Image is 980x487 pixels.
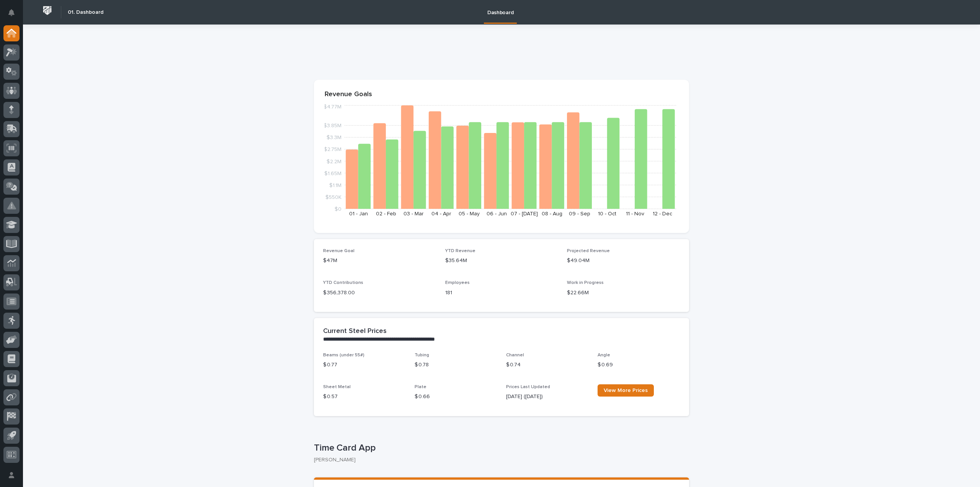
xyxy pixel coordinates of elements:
tspan: $3.85M [323,123,341,128]
span: Revenue Goal [323,249,354,253]
tspan: $0 [335,207,341,212]
tspan: $2.75M [324,147,341,152]
p: $ 0.74 [506,361,588,369]
span: View More Prices [604,388,648,393]
p: $49.04M [567,257,680,265]
span: Beams (under 55#) [323,353,364,357]
tspan: $1.1M [329,182,341,188]
a: View More Prices [598,384,654,397]
text: 05 - May [459,211,480,216]
span: Projected Revenue [567,249,610,253]
tspan: $4.77M [323,104,341,110]
p: $ 0.57 [323,393,405,401]
h2: 01. Dashboard [68,9,103,16]
text: 08 - Aug [542,211,562,216]
span: Sheet Metal [323,385,351,389]
span: Employees [445,280,470,285]
p: $ 0.66 [415,393,497,401]
h2: Current Steel Prices [323,327,387,336]
span: Work in Progress [567,280,604,285]
div: Notifications [10,9,20,21]
span: Tubing [415,353,429,357]
span: Angle [598,353,610,357]
p: $35.64M [445,257,558,265]
p: [DATE] ([DATE]) [506,393,588,401]
img: Workspace Logo [40,3,54,18]
tspan: $1.65M [324,171,341,176]
text: 07 - [DATE] [511,211,538,216]
span: Prices Last Updated [506,385,550,389]
p: $ 0.77 [323,361,405,369]
text: 12 - Dec [653,211,672,216]
p: 181 [445,289,558,297]
p: [PERSON_NAME] [314,457,683,463]
p: $ 0.69 [598,361,680,369]
text: 01 - Jan [349,211,368,216]
button: Notifications [3,5,20,21]
p: Time Card App [314,443,686,454]
text: 03 - Mar [403,211,424,216]
p: $47M [323,257,436,265]
tspan: $550K [325,194,341,200]
tspan: $3.3M [327,135,341,140]
text: 06 - Jun [487,211,507,216]
p: $22.66M [567,289,680,297]
span: YTD Revenue [445,249,475,253]
text: 11 - Nov [626,211,644,216]
span: YTD Contributions [323,280,363,285]
text: 10 - Oct [598,211,616,216]
p: $ 356,378.00 [323,289,436,297]
text: 09 - Sep [569,211,590,216]
text: 04 - Apr [431,211,451,216]
text: 02 - Feb [376,211,396,216]
p: Revenue Goals [325,90,678,99]
tspan: $2.2M [327,159,341,164]
span: Channel [506,353,524,357]
p: $ 0.78 [415,361,497,369]
span: Plate [415,385,426,389]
